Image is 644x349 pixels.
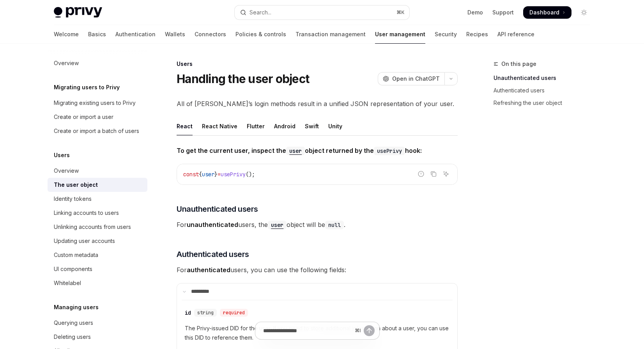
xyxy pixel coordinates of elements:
div: React Native [202,117,237,135]
span: Authenticated users [177,249,249,260]
span: For users, you can use the following fields: [177,264,458,275]
a: Overview [48,164,147,178]
div: Unlinking accounts from users [54,222,131,232]
button: Report incorrect code [416,169,426,179]
a: User management [375,25,425,44]
a: Transaction management [295,25,366,44]
div: Flutter [247,117,265,135]
div: Identity tokens [54,194,92,204]
a: Linking accounts to users [48,206,147,220]
a: user [286,147,305,154]
div: Migrating existing users to Privy [54,98,136,108]
span: } [214,171,218,178]
div: id [185,309,191,317]
div: required [220,309,248,317]
a: Migrating existing users to Privy [48,96,147,110]
code: user [268,221,287,229]
span: = [218,171,221,178]
h5: Users [54,151,70,160]
span: { [199,171,202,178]
span: All of [PERSON_NAME]’s login methods result in a unified JSON representation of your user. [177,98,458,109]
span: For users, the object will be . [177,219,458,230]
button: Ask AI [441,169,451,179]
input: Ask a question... [263,322,352,339]
span: (); [246,171,255,178]
div: Android [274,117,295,135]
a: Support [492,9,514,16]
span: string [197,310,214,316]
span: Dashboard [529,9,559,16]
div: Users [177,60,458,68]
a: Connectors [195,25,226,44]
a: Authenticated users [494,84,596,97]
div: Overview [54,58,79,68]
div: Custom metadata [54,250,98,260]
div: Swift [305,117,319,135]
h5: Migrating users to Privy [54,83,120,92]
span: user [202,171,214,178]
a: Demo [467,9,483,16]
span: Open in ChatGPT [392,75,440,83]
div: Deleting users [54,332,91,342]
a: Security [435,25,457,44]
a: Refreshing the user object [494,97,596,109]
code: usePrivy [374,147,405,155]
a: Unlinking accounts from users [48,220,147,234]
div: The user object [54,180,98,190]
a: The user object [48,178,147,192]
div: Unity [328,117,342,135]
div: Querying users [54,318,93,328]
a: Basics [88,25,106,44]
button: Open search [235,5,409,19]
a: Create or import a batch of users [48,124,147,138]
div: Create or import a batch of users [54,126,139,136]
h1: Handling the user object [177,72,309,86]
span: ⌘ K [396,9,405,16]
a: Policies & controls [235,25,286,44]
a: API reference [497,25,534,44]
span: const [183,171,199,178]
h5: Managing users [54,303,99,312]
div: UI components [54,264,92,274]
code: user [286,147,305,155]
a: UI components [48,262,147,276]
span: usePrivy [221,171,246,178]
strong: To get the current user, inspect the object returned by the hook: [177,147,422,154]
a: Deleting users [48,330,147,344]
a: Unauthenticated users [494,72,596,84]
a: Whitelabel [48,276,147,290]
span: Unauthenticated users [177,204,258,214]
code: null [325,221,344,229]
a: Welcome [54,25,79,44]
button: Open in ChatGPT [378,72,444,85]
div: Overview [54,166,79,175]
button: Toggle dark mode [578,6,590,19]
button: Copy the contents from the code block [428,169,439,179]
strong: unauthenticated [187,221,238,229]
a: Identity tokens [48,192,147,206]
a: user [268,221,287,229]
a: Dashboard [523,6,571,19]
a: Querying users [48,316,147,330]
div: Search... [249,8,271,17]
button: Send message [364,325,375,336]
div: Linking accounts to users [54,208,119,218]
a: Recipes [466,25,488,44]
div: Create or import a user [54,112,113,122]
div: Whitelabel [54,278,81,288]
img: light logo [54,7,102,18]
a: Authentication [115,25,156,44]
a: Overview [48,56,147,70]
a: Updating user accounts [48,234,147,248]
strong: authenticated [187,266,230,274]
a: Create or import a user [48,110,147,124]
a: Wallets [165,25,185,44]
a: Custom metadata [48,248,147,262]
span: On this page [501,59,536,69]
div: Updating user accounts [54,236,115,246]
div: React [177,117,193,135]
